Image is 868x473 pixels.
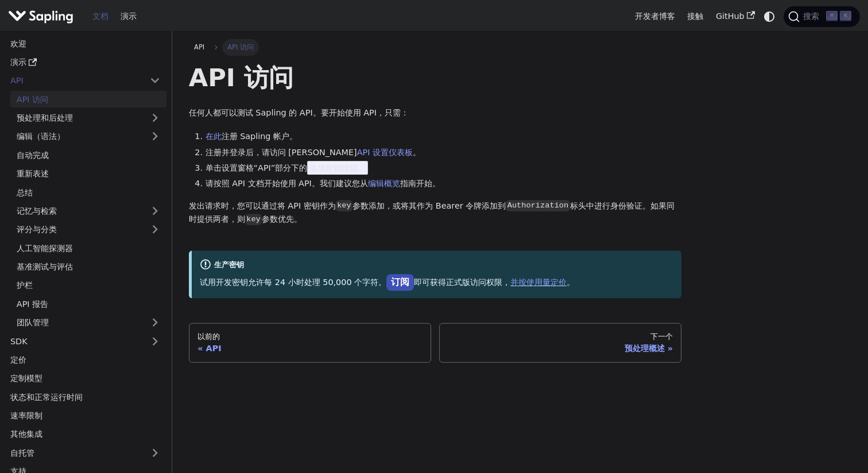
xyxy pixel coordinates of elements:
font: 请按照 API 文档开始使用 API。我们建议您从 [206,179,368,188]
nav: 文档页面 [189,323,682,362]
font: 演示 [10,57,26,67]
font: API [10,76,24,85]
font: 定制模型 [10,374,42,383]
kbd: K [840,11,851,21]
font: 其他集成 [10,429,42,439]
font: 订阅 [391,276,409,287]
a: 文档 [86,7,115,25]
a: 记忆与检索 [10,203,166,220]
font: 。 [567,278,575,287]
font: 。 [289,132,297,141]
font: 欢迎 [10,39,26,48]
font: 参数添加，或将其作为 Bearer 令牌添加到 [352,201,506,210]
font: 任何人都可以测试 Sapling 的 API。要开始使用 API，只需： [189,108,409,117]
font: 团队管理 [17,318,49,327]
font: 下一个 [650,332,673,341]
font: API 访问 [227,43,254,51]
font: 生成密钥按钮。 [309,163,366,172]
a: 下一个预处理概述 [439,323,681,362]
a: 状态和正常运行时间 [4,389,166,405]
font: 人工智能探测器 [17,244,73,253]
font: 单击 [206,163,222,172]
a: 预处理和后处理 [10,110,166,126]
font: 文档 [92,11,108,21]
a: 在此 [206,132,222,141]
button: 在暗模式和亮模式之间切换（当前为系统模式） [761,8,777,25]
kbd: ⌘ [826,11,838,21]
font: 重新表述 [17,169,49,178]
font: 接触 [687,11,703,21]
a: 自托管 [4,444,166,461]
font: 评分与分类 [17,225,57,234]
a: API 访问 [10,91,166,107]
button: 展开侧边栏类别“SDK” [144,333,166,349]
font: 注册并登录后，请访问 [PERSON_NAME] [206,148,357,157]
font: GitHub [716,11,745,21]
a: Sapling.ai [8,8,77,25]
font: 自动完成 [17,151,49,160]
code: key [245,214,262,225]
a: 其他集成 [4,426,166,443]
a: 欢迎 [4,35,166,52]
a: API [4,72,144,89]
img: Sapling.ai [8,8,73,25]
font: 总结 [17,188,33,197]
button: 搜索 (Command+K) [784,6,860,27]
font: API 报告 [17,299,48,309]
font: 编辑（语法） [17,132,65,141]
font: 自托管 [10,448,34,457]
font: 定价 [10,355,26,364]
font: 注册 Sapling 帐户 [222,132,290,141]
font: 发出请求时，您可以通过将 API 密钥作为 [189,201,336,210]
a: 团队管理 [10,314,166,331]
a: 定价 [4,352,166,368]
font: SDK [10,337,28,346]
a: 接触 [681,7,710,25]
font: 预处理概述 [625,344,665,353]
a: 并按使用量定价 [510,278,567,287]
font: 设置窗格“API”部分下的 [222,163,308,172]
font: 以前的 [197,332,220,341]
font: API 访问 [17,95,48,104]
font: 开发者博客 [635,11,675,21]
font: API [194,43,204,51]
a: 定制模型 [4,370,166,387]
font: 搜索 [803,11,819,21]
a: API 设置仪表板 [357,148,413,157]
font: 速率限制 [10,411,42,420]
a: 自动完成 [10,147,166,163]
a: 以前的API [189,323,431,362]
a: 护栏 [10,277,166,294]
a: 评分与分类 [10,221,166,238]
a: 速率限制 [4,407,166,424]
a: 开发者博客 [629,7,681,25]
font: 试用开发密钥允许每 24 小时处理 50,000 个字符。 [200,278,386,287]
font: 参数优先。 [262,214,302,224]
a: 演示 [114,7,143,25]
font: 基准测试与评估 [17,262,73,271]
a: 重新表述 [10,166,166,182]
font: API 访问 [189,63,293,92]
a: 总结 [10,184,166,201]
font: 。 [413,148,421,157]
a: 订阅 [386,274,414,291]
a: API [189,39,210,55]
a: 编辑概览 [368,179,400,188]
a: 人工智能探测器 [10,240,166,256]
a: 基准测试与评估 [10,259,166,275]
font: 生产密钥 [214,261,244,270]
font: API [206,344,222,353]
font: 指南开始。 [400,179,440,188]
code: key [336,200,352,211]
font: 即可获得正式版访问权限， [414,278,510,287]
a: 演示 [4,54,166,71]
font: 记忆与检索 [17,206,57,216]
button: 折叠侧边栏类别“API” [144,72,166,89]
nav: 面包屑 [189,39,682,55]
a: API 报告 [10,295,166,312]
font: 护栏 [17,280,33,290]
code: Authorization [506,200,569,211]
